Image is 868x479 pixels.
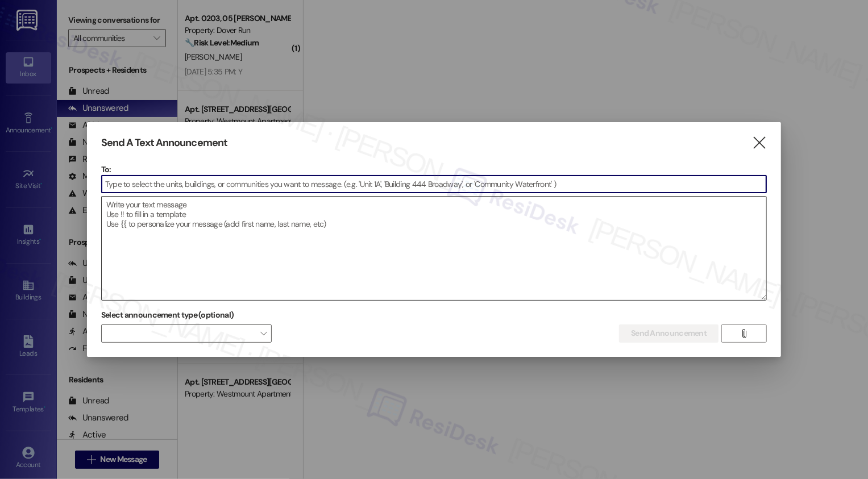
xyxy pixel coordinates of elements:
p: To: [101,164,767,175]
h3: Send A Text Announcement [101,136,227,149]
i:  [752,137,767,149]
label: Select announcement type (optional) [101,306,234,324]
i:  [740,329,749,338]
input: Type to select the units, buildings, or communities you want to message. (e.g. 'Unit 1A', 'Buildi... [102,176,767,193]
button: Send Announcement [619,324,719,343]
span: Send Announcement [631,327,707,339]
